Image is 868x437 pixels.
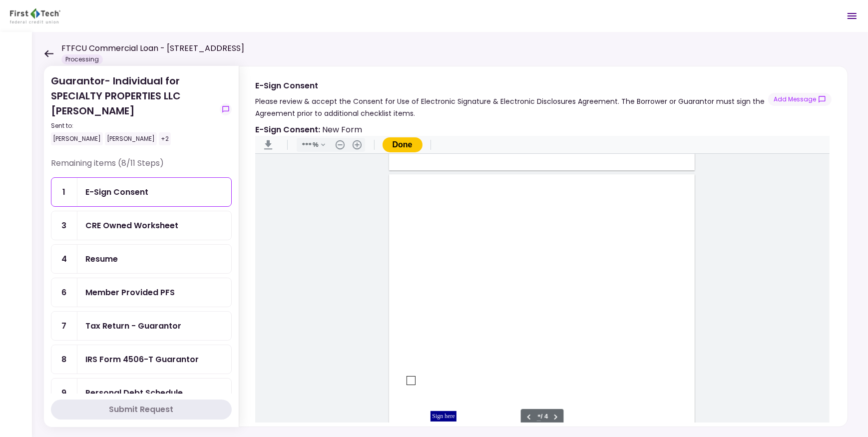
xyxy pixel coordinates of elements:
[768,93,832,106] button: show-messages
[51,121,216,130] div: Sent to:
[255,79,768,92] div: E-Sign Consent
[51,378,232,408] a: 9Personal Debt Schedule
[255,95,768,119] div: Please review & accept the Consent for Use of Electronic Signature & Electronic Disclosures Agree...
[51,178,77,206] div: 1
[85,219,178,232] div: CRE Owned Worksheet
[220,103,232,115] button: show-messages
[239,66,848,427] div: E-Sign ConsentPlease review & accept the Consent for Use of Electronic Signature & Electronic Dis...
[840,4,864,28] button: Open menu
[51,345,232,374] a: 8IRS Form 4506-T Guarantor
[51,244,232,274] a: 4Resume
[51,400,232,420] button: Submit Request
[61,54,103,64] div: Processing
[85,286,175,299] div: Member Provided PFS
[51,177,232,207] a: 1E-Sign Consent
[61,42,244,54] h1: FTFCU Commercial Loan - [STREET_ADDRESS]
[51,157,232,177] div: Remaining items (8/11 Steps)
[159,132,171,145] div: +2
[105,132,157,145] div: [PERSON_NAME]
[85,186,148,198] div: E-Sign Consent
[10,8,60,23] img: Partner icon
[51,73,216,145] div: Guarantor- Individual for SPECIALTY PROPERTIES LLC [PERSON_NAME]
[51,245,77,273] div: 4
[51,345,77,374] div: 8
[85,253,118,265] div: Resume
[85,387,183,399] div: Personal Debt Schedule
[51,278,232,307] a: 6Member Provided PFS
[51,278,77,307] div: 6
[51,132,103,145] div: [PERSON_NAME]
[85,353,199,366] div: IRS Form 4506-T Guarantor
[51,311,232,341] a: 7Tax Return - Guarantor
[109,404,174,416] div: Submit Request
[51,211,232,240] a: 3CRE Owned Worksheet
[51,312,77,340] div: 7
[51,379,77,407] div: 9
[255,123,362,136] div: New Form
[85,320,181,332] div: Tax Return - Guarantor
[255,124,320,135] strong: E-Sign Consent :
[51,211,77,240] div: 3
